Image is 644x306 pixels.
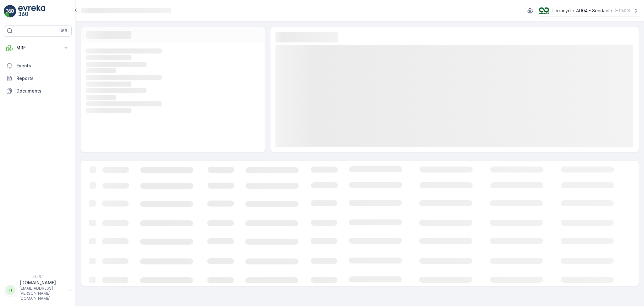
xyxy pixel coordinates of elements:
p: MRF [16,45,59,51]
p: Terracycle-AU04 - Sendable [552,8,612,14]
img: logo_light-DOdMpM7g.png [18,5,45,18]
button: Terracycle-AU04 - Sendable(+10:00) [539,5,639,16]
a: Reports [4,72,72,85]
p: [EMAIL_ADDRESS][PERSON_NAME][DOMAIN_NAME] [19,286,66,301]
button: MRF [4,42,72,54]
p: ( +10:00 ) [615,8,630,13]
p: Events [16,63,69,69]
p: Documents [16,88,69,94]
span: v 1.48.1 [4,275,72,278]
a: Events [4,59,72,72]
div: TT [5,285,15,295]
a: Documents [4,85,72,97]
p: ⌘B [61,28,67,33]
p: [DOMAIN_NAME] [19,280,66,286]
button: TT[DOMAIN_NAME][EMAIL_ADDRESS][PERSON_NAME][DOMAIN_NAME] [4,280,72,301]
p: Reports [16,75,69,82]
img: logo [4,5,16,18]
img: terracycle_logo.png [539,7,549,14]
